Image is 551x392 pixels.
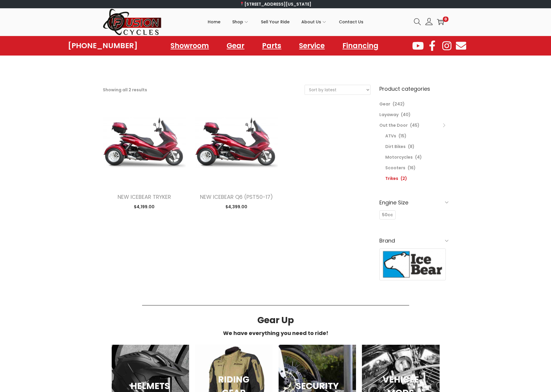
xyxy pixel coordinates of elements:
[109,316,443,325] h3: Gear Up
[379,112,399,118] a: Layaway
[301,9,327,35] a: About Us
[68,42,138,50] a: [PHONE_NUMBER]
[415,154,422,160] span: (4)
[385,165,405,171] a: Scooters
[379,101,390,107] a: Gear
[208,14,220,29] span: Home
[385,133,396,139] a: ATVs
[221,39,250,53] a: Gear
[293,39,331,53] a: Service
[200,193,273,201] a: NEW ICEBEAR Q6 (PST50-17)
[109,331,443,336] h6: We have everything you need to ride!
[408,144,415,149] span: (8)
[256,39,287,53] a: Parts
[401,175,407,181] span: (2)
[379,85,448,93] h6: Product categories
[437,18,444,25] a: 0
[165,39,215,53] a: Showroom
[305,85,370,95] select: Shop order
[162,9,409,35] nav: Primary navigation
[225,204,228,210] span: $
[301,14,321,29] span: About Us
[339,9,363,35] a: Contact Us
[393,101,405,107] span: (242)
[385,154,413,160] a: Motorcycles
[401,112,411,118] span: (40)
[232,14,243,29] span: Shop
[240,2,244,6] img: 📍
[379,196,448,209] h6: Engine Size
[261,14,290,29] span: Sell Your Ride
[410,122,420,128] span: (45)
[385,175,398,181] a: Trikes
[240,1,311,7] a: [STREET_ADDRESS][US_STATE]
[408,165,416,171] span: (16)
[261,9,290,35] a: Sell Your Ride
[379,122,408,128] a: Out the Door
[103,86,147,94] p: Showing all 2 results
[225,204,247,210] span: 4,399.00
[379,234,448,248] h6: Brand
[118,193,171,201] a: NEW ICEBEAR TRYKER
[165,39,384,53] nav: Menu
[134,204,155,210] span: 4,199.00
[337,39,384,53] a: Financing
[339,14,363,29] span: Contact Us
[134,204,136,210] span: $
[208,9,220,35] a: Home
[380,249,446,280] img: Ice Bear
[232,9,249,35] a: Shop
[103,8,162,36] img: Woostify retina logo
[385,144,406,149] a: Dirt Bikes
[399,133,407,139] span: (15)
[382,212,393,218] span: 50cc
